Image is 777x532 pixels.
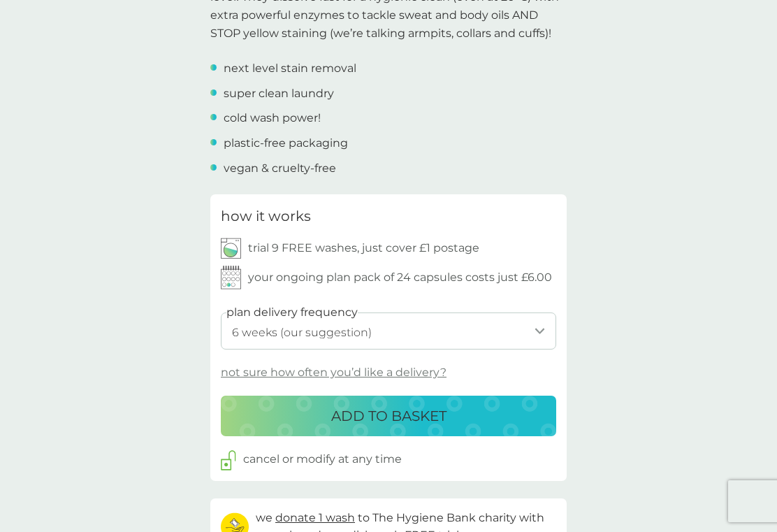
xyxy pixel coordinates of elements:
button: ADD TO BASKET [221,396,556,436]
p: cold wash power! [224,109,321,127]
p: vegan & cruelty-free [224,159,336,178]
p: trial 9 FREE washes, just cover £1 postage [248,239,479,257]
span: donate 1 wash [275,511,355,524]
p: your ongoing plan pack of 24 capsules costs just £6.00 [248,268,552,287]
p: not sure how often you’d like a delivery? [221,364,446,382]
p: super clean laundry [224,85,334,103]
label: plan delivery frequency [226,303,358,322]
p: ADD TO BASKET [331,405,446,427]
p: plastic-free packaging [224,134,348,152]
p: next level stain removal [224,59,356,78]
p: cancel or modify at any time [243,450,402,468]
h3: how it works [221,205,311,227]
